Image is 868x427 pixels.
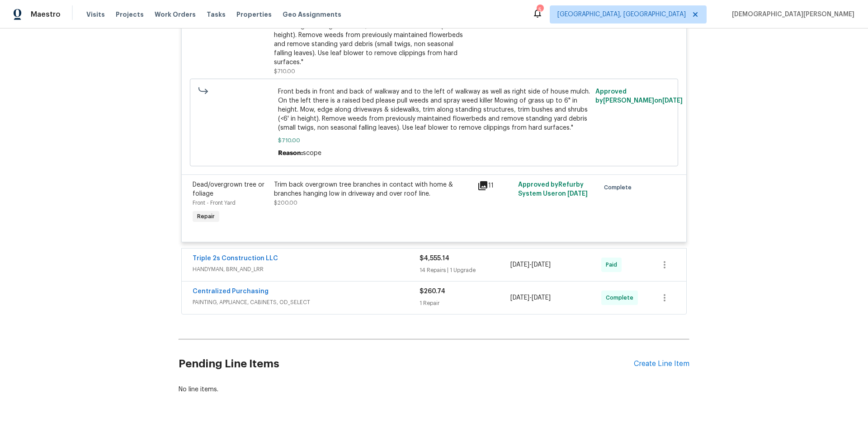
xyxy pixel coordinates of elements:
div: Create Line Item [634,360,689,368]
span: Projects [116,10,144,19]
span: scope [303,150,321,156]
span: Dead/overgrown tree or foliage [193,182,264,197]
span: Reason: [278,150,303,156]
div: 1 Repair [420,299,510,308]
span: $260.74 [420,288,445,295]
span: Complete [606,293,637,302]
span: $710.00 [274,69,295,74]
div: Trim back overgrown tree branches in contact with home & branches hanging low in driveway and ove... [274,180,472,198]
span: HANDYMAN, BRN_AND_LRR [193,265,420,274]
span: Work Orders [155,10,196,19]
span: Complete [604,183,635,192]
span: Repair [193,212,218,221]
span: - [510,260,551,269]
div: No line items. [179,385,689,394]
span: Front beds in front and back of walkway and to the left of walkway as well as right side of house... [278,87,590,132]
span: Tasks [207,11,226,18]
span: Paid [606,260,621,269]
span: [DATE] [532,295,551,301]
div: 11 [477,180,513,191]
a: Triple 2s Construction LLC [193,255,278,262]
span: [DATE] [510,295,529,301]
span: [DEMOGRAPHIC_DATA][PERSON_NAME] [728,10,854,19]
span: $200.00 [274,200,297,206]
span: PAINTING, APPLIANCE, CABINETS, OD_SELECT [193,298,420,307]
a: Centralized Purchasing [193,288,269,295]
span: Geo Assignments [283,10,341,19]
span: Front - Front Yard [193,200,236,206]
span: [DATE] [567,191,588,197]
h2: Pending Line Items [179,343,634,385]
span: $710.00 [278,136,590,145]
span: Maestro [31,10,61,19]
span: Visits [86,10,105,19]
span: [DATE] [532,262,551,268]
div: 14 Repairs | 1 Upgrade [420,266,510,275]
span: [GEOGRAPHIC_DATA], [GEOGRAPHIC_DATA] [557,10,686,19]
span: [DATE] [510,262,529,268]
span: Approved by Refurby System User on [518,182,588,197]
span: Approved by [PERSON_NAME] on [595,89,683,104]
div: 5 [537,5,543,14]
span: $4,555.14 [420,255,449,262]
span: - [510,293,551,302]
span: Properties [236,10,272,19]
span: [DATE] [662,98,683,104]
